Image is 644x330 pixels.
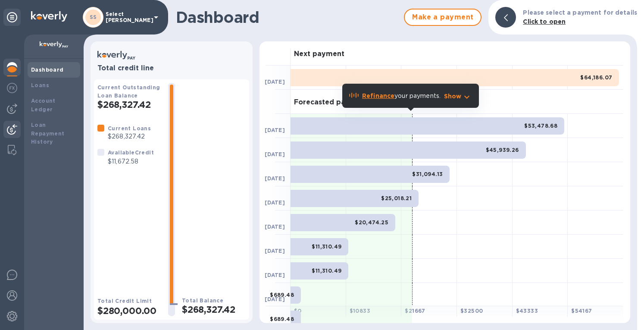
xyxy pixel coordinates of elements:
[265,248,285,254] b: [DATE]
[90,14,97,20] b: SS
[270,292,294,298] b: $689.48
[182,304,246,315] h2: $268,327.42
[108,149,154,156] b: Available Credit
[523,18,566,25] b: Click to open
[412,171,443,177] b: $31,094.13
[444,92,472,101] button: Show
[312,243,341,250] b: $11,310.49
[444,92,462,101] p: Show
[108,125,151,132] b: Current Loans
[31,97,56,113] b: Account Ledger
[404,9,481,26] button: Make a payment
[97,84,160,99] b: Current Outstanding Loan Balance
[412,12,474,22] span: Make a payment
[31,66,64,73] b: Dashboard
[265,175,285,182] b: [DATE]
[362,91,441,101] p: your payments.
[265,272,285,278] b: [DATE]
[265,79,285,85] b: [DATE]
[524,123,557,129] b: $53,478.68
[265,223,285,230] b: [DATE]
[486,147,519,153] b: $45,939.26
[97,99,161,110] h2: $268,327.42
[460,308,483,314] b: $ 32500
[31,122,65,145] b: Loan Repayment History
[97,305,161,316] h2: $280,000.00
[97,298,152,304] b: Total Credit Limit
[294,98,372,107] h3: Forecasted payments
[270,316,294,322] b: $689.48
[108,132,151,141] p: $268,327.42
[580,74,612,81] b: $64,186.07
[3,9,21,26] div: Unpin categories
[31,82,49,88] b: Loans
[265,127,285,133] b: [DATE]
[7,83,17,93] img: Foreign exchange
[108,157,154,166] p: $11,672.58
[362,92,394,99] b: Refinance
[355,219,388,226] b: $20,474.25
[182,297,223,304] b: Total Balance
[265,296,285,302] b: [DATE]
[97,64,246,72] h3: Total credit line
[176,8,400,26] h1: Dashboard
[516,308,538,314] b: $ 43333
[106,11,149,23] p: Select [PERSON_NAME]
[265,199,285,206] b: [DATE]
[31,11,67,22] img: Logo
[294,50,344,58] h3: Next payment
[571,308,592,314] b: $ 54167
[312,267,341,274] b: $11,310.49
[265,151,285,157] b: [DATE]
[405,308,425,314] b: $ 21667
[381,195,412,201] b: $25,018.21
[523,9,637,16] b: Please select a payment for details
